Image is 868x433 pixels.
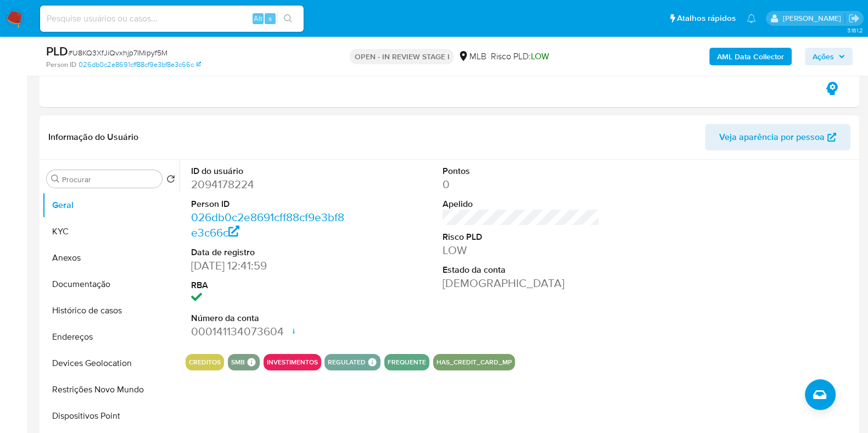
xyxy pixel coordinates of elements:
button: Procurar [51,175,60,183]
dt: ID do usuário [191,165,348,177]
dd: [DEMOGRAPHIC_DATA] [443,275,600,291]
button: Devices Geolocation [42,350,180,376]
button: Documentação [42,271,180,297]
span: Veja aparência por pessoa [719,124,825,150]
button: Restrições Novo Mundo [42,376,180,403]
button: Dispositivos Point [42,403,180,429]
dd: 2094178224 [191,177,348,192]
span: s [268,13,272,24]
button: search-icon [277,11,299,26]
dd: [DATE] 12:41:59 [191,258,348,273]
p: OPEN - IN REVIEW STAGE I [350,49,453,64]
span: Risco PLD: [490,50,548,63]
span: # U8KQ3XfJiQvxhjp7IMipyf5M [68,47,167,58]
input: Pesquise usuários ou casos... [40,12,304,26]
a: 026db0c2e8691cff88cf9e3bf8e3c66c [191,209,344,240]
button: KYC [42,218,180,245]
dd: 0 [443,177,600,192]
b: Person ID [46,60,76,70]
div: MLB [458,50,486,63]
button: Endereços [42,324,180,350]
dt: Apelido [443,198,600,210]
span: LOW [530,50,548,63]
a: Sair [848,13,860,24]
b: PLD [46,42,68,60]
dd: 000141134073604 [191,324,348,339]
dt: RBA [191,279,348,291]
button: Geral [42,192,180,218]
dt: Pontos [443,165,600,177]
b: AML Data Collector [717,48,784,65]
button: Retornar ao pedido padrão [166,175,175,187]
button: Ações [805,48,853,65]
input: Procurar [62,175,158,184]
a: 026db0c2e8691cff88cf9e3bf8e3c66c [79,60,201,70]
dt: Risco PLD [443,231,600,243]
span: Ações [813,48,834,65]
dd: LOW [443,243,600,258]
a: Notificações [747,14,756,23]
p: jhonata.costa@mercadolivre.com [782,13,844,24]
dt: Número da conta [191,312,348,324]
span: Atalhos rápidos [677,13,736,24]
button: Anexos [42,245,180,271]
dt: Estado da conta [443,264,600,276]
span: Alt [254,13,262,24]
button: Histórico de casos [42,297,180,324]
span: 3.161.2 [847,26,863,35]
button: AML Data Collector [709,48,792,65]
button: Veja aparência por pessoa [705,124,850,150]
h1: Informação do Usuário [48,132,138,143]
dt: Data de registro [191,246,348,258]
dt: Person ID [191,198,348,210]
